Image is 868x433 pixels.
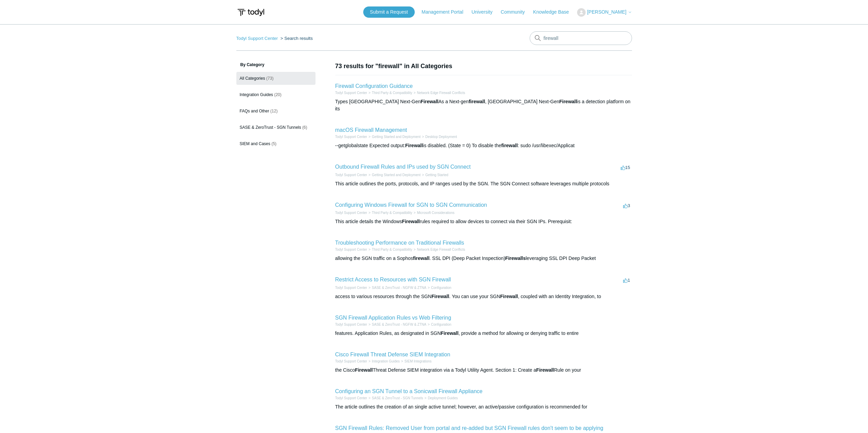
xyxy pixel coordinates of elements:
li: Configuration [426,322,451,327]
h1: 73 results for "firewall" in All Categories [335,62,632,71]
span: SIEM and Cases [240,141,270,146]
div: allowing the SGN traffic on a Sophos . SSL DPI (Deep Packet Inspection) leveraging SSL DPI Deep P... [335,255,632,262]
li: Third Party & Compatibility [367,247,412,252]
li: SASE & ZeroTrust - NGFW & ZTNA [367,285,426,290]
em: Firewall [421,99,438,104]
em: Firewall [405,143,423,148]
a: Firewall Configuration Guidance [335,83,413,89]
span: SASE & ZeroTrust - SGN Tunnels [240,125,301,130]
div: the Cisco Threat Defense SIEM integration via a Todyl Utility Agent. Section 1: Create a Rule on ... [335,367,632,374]
li: Getting Started and Deployment [367,172,421,177]
div: This article details the Windows rules required to allow devices to connect via their SGN IPs. Pr... [335,218,632,225]
a: Third Party & Compatibility [372,211,412,215]
a: Todyl Support Center [335,135,367,139]
a: Todyl Support Center [335,359,367,363]
span: 3 [623,203,630,208]
em: Firewall [355,367,373,373]
span: All Categories [240,76,265,81]
a: Cisco Firewall Threat Defense SIEM Integration [335,352,451,357]
a: Deployment Guides [428,396,458,400]
li: SIEM Integrations [400,359,431,364]
em: Firewall [441,330,458,336]
li: Todyl Support Center [335,172,367,177]
li: Network Edge Firewall Conflicts [412,247,465,252]
span: [PERSON_NAME] [587,9,626,15]
a: Configuration [431,286,451,290]
a: Configuration [431,323,451,326]
a: Todyl Support Center [335,248,367,251]
a: Todyl Support Center [335,396,367,400]
a: SIEM Integrations [404,359,431,363]
em: Firewall [402,219,420,224]
a: Todyl Support Center [335,323,367,326]
span: (6) [302,125,307,130]
a: Network Edge Firewall Conflicts [417,91,465,95]
span: (5) [271,141,277,146]
li: Todyl Support Center [236,36,279,41]
div: The article outlines the creation of an single active tunnel; however, an active/passive configur... [335,403,632,411]
li: Todyl Support Center [335,322,367,327]
a: Getting Started and Deployment [372,173,421,177]
a: SGN Firewall Application Rules vs Web Filtering [335,315,451,321]
a: Todyl Support Center [335,286,367,290]
em: Firewall [536,367,554,373]
span: (73) [266,76,274,81]
a: Network Edge Firewall Conflicts [417,248,465,251]
a: Submit a Request [363,6,415,18]
a: Outbound Firewall Rules and IPs used by SGN Connect [335,164,471,170]
li: Todyl Support Center [335,210,367,215]
a: macOS Firewall Management [335,127,407,133]
a: Restrict Access to Resources with SGN Firewall [335,277,451,282]
div: access to various resources through the SGN . You can use your SGN , coupled with an Identity Int... [335,293,632,300]
a: SASE & ZeroTrust - NGFW & ZTNA [372,286,426,290]
li: Search results [279,36,313,41]
li: SASE & ZeroTrust - NGFW & ZTNA [367,322,426,327]
span: 15 [621,165,630,170]
a: Third Party & Compatibility [372,248,412,251]
a: Knowledge Base [533,9,576,16]
a: Management Portal [422,9,470,16]
li: Desktop Deployment [421,134,457,139]
a: University [471,9,499,16]
div: --getglobalstate Expected output: is disabled. (State = 0) To disable the : sudo /usr/libexec/App... [335,142,632,149]
span: (20) [274,92,281,97]
a: Getting Started and Deployment [372,135,421,139]
a: Integration Guides [372,359,400,363]
li: Deployment Guides [423,396,458,401]
li: Integration Guides [367,359,400,364]
a: FAQs and Other (12) [236,105,315,118]
a: Community [501,9,532,16]
li: Todyl Support Center [335,247,367,252]
div: Types [GEOGRAPHIC_DATA] Next-Gen As a Next-gen , [GEOGRAPHIC_DATA] Next-Gen is a detection platfo... [335,98,632,112]
li: Configuration [426,285,451,290]
em: Firewall [431,294,449,299]
input: Search [530,31,632,45]
a: Microsoft Considerations [417,211,455,215]
em: firewall [469,99,485,104]
a: Troubleshooting Performance on Traditional Firewalls [335,240,464,246]
li: Todyl Support Center [335,90,367,95]
span: Integration Guides [240,92,273,97]
span: 1 [623,278,630,283]
li: Todyl Support Center [335,134,367,139]
a: Third Party & Compatibility [372,91,412,95]
a: SASE & ZeroTrust - SGN Tunnels (6) [236,121,315,134]
a: Getting Started [425,173,448,177]
h3: By Category [236,62,315,68]
span: FAQs and Other [240,109,269,113]
a: SASE & ZeroTrust - NGFW & ZTNA [372,323,426,326]
li: Third Party & Compatibility [367,210,412,215]
li: Network Edge Firewall Conflicts [412,90,465,95]
li: Third Party & Compatibility [367,90,412,95]
div: This article outlines the ports, protocols, and IP ranges used by the SGN. The SGN Connect softwa... [335,180,632,187]
a: Configuring Windows Firewall for SGN to SGN Communication [335,202,487,208]
a: SASE & ZeroTrust - SGN Tunnels [372,396,423,400]
a: Todyl Support Center [335,211,367,215]
em: Firewall [500,294,518,299]
div: features. Application Rules, as designated in SGN , provide a method for allowing or denying traf... [335,330,632,337]
a: All Categories (73) [236,72,315,85]
em: Firewall [559,99,577,104]
li: Todyl Support Center [335,285,367,290]
em: firewall [501,143,518,148]
em: Firewalls [505,256,526,261]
